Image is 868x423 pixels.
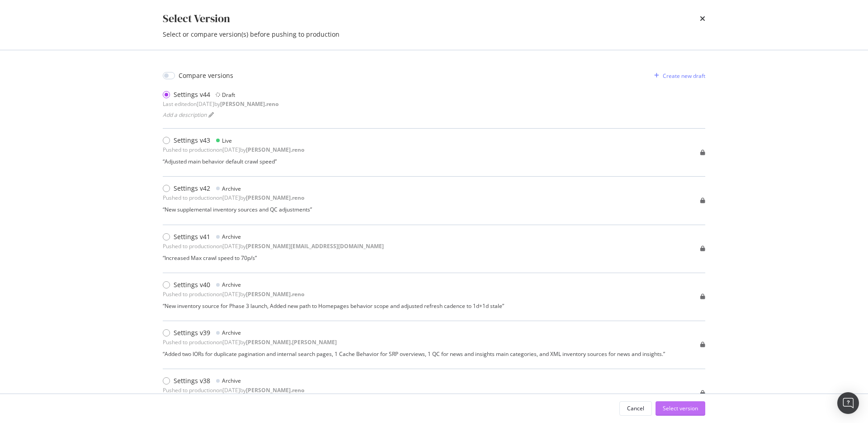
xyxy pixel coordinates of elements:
[651,68,705,83] button: Create new draft
[163,302,504,310] div: “ New inventory source for Phase 3 launch, Added new path to Homepages behavior scope and adjuste...
[246,146,304,154] b: [PERSON_NAME].reno
[163,100,278,108] div: Last edited on [DATE] by
[222,233,241,240] div: Archive
[222,377,241,385] div: Archive
[222,137,232,144] div: Live
[163,146,304,154] div: Pushed to production on [DATE] by
[627,404,644,412] div: Cancel
[837,392,859,414] div: Open Intercom Messenger
[163,111,207,119] span: Add a description
[663,72,705,80] div: Create new draft
[663,404,698,412] div: Select version
[246,386,304,394] b: [PERSON_NAME].reno
[174,328,210,337] div: Settings v39
[656,401,705,416] button: Select version
[163,206,312,213] div: “ New supplemental inventory sources and QC adjustments ”
[222,281,241,288] div: Archive
[174,136,210,145] div: Settings v43
[222,329,241,336] div: Archive
[174,184,210,193] div: Settings v42
[163,158,304,165] div: “ Adjusted main behavior default crawl speed ”
[163,242,384,250] div: Pushed to production on [DATE] by
[246,290,304,298] b: [PERSON_NAME].reno
[163,30,705,39] div: Select or compare version(s) before pushing to production
[174,280,210,289] div: Settings v40
[246,338,337,346] b: [PERSON_NAME].[PERSON_NAME]
[163,11,230,26] div: Select Version
[163,254,384,262] div: “ Increased Max crawl speed to 70p/s ”
[179,71,233,80] div: Compare versions
[220,100,278,108] b: [PERSON_NAME].reno
[163,290,304,298] div: Pushed to production on [DATE] by
[174,232,210,241] div: Settings v41
[246,194,304,202] b: [PERSON_NAME].reno
[246,242,384,250] b: [PERSON_NAME][EMAIL_ADDRESS][DOMAIN_NAME]
[222,91,235,99] div: Draft
[700,11,705,26] div: times
[619,401,652,416] button: Cancel
[163,194,304,202] div: Pushed to production on [DATE] by
[222,185,241,192] div: Archive
[174,90,210,99] div: Settings v44
[163,350,665,358] div: “ Added two IORs for duplicate pagination and internal search pages, 1 Cache Behavior for SRP ove...
[163,386,304,394] div: Pushed to production on [DATE] by
[174,376,210,385] div: Settings v38
[163,338,337,346] div: Pushed to production on [DATE] by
